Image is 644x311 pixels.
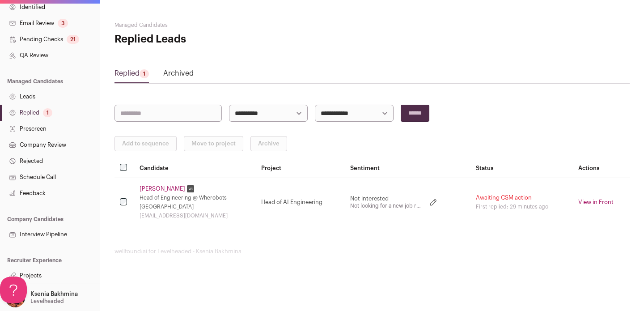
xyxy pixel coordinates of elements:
p: Ksenia Bakhmina [30,290,78,298]
p: Not looking for a new job right now [350,202,422,209]
th: Candidate [134,158,256,178]
th: Project [256,158,344,178]
div: 1 [43,108,52,117]
h2: Managed Candidates [114,21,286,29]
h1: Replied Leads [114,32,286,47]
div: [GEOGRAPHIC_DATA] [140,203,250,210]
td: Head of AI Engineering [256,178,344,227]
th: Status [470,158,573,178]
div: 1 [140,69,149,78]
a: View in Front [578,199,614,205]
a: Replied [114,68,149,82]
p: Not interested [350,195,422,202]
a: Archived [163,68,194,82]
th: Sentiment [345,158,470,178]
th: Actions [573,158,630,178]
div: 3 [58,19,68,28]
a: [PERSON_NAME] [140,185,185,192]
footer: wellfound:ai for Levelheaded - Ksenia Bakhmina [114,248,630,255]
div: 21 [67,35,79,44]
div: Awaiting CSM action [476,194,568,201]
p: Levelheaded [30,298,64,305]
div: First replied: 29 minutes ago [476,203,568,210]
div: Head of Engineering @ Wherobots [140,194,250,201]
button: Open dropdown [4,288,80,307]
div: [EMAIL_ADDRESS][DOMAIN_NAME] [140,212,250,219]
